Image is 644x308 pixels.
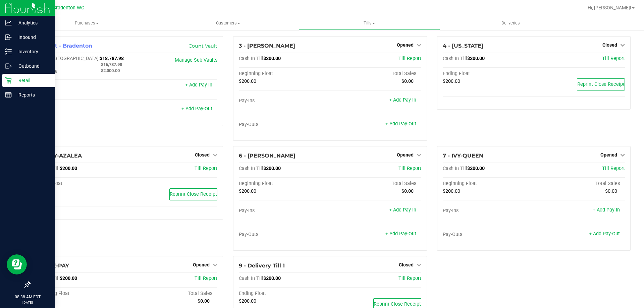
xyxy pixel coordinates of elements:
span: 1 - Vault - Bradenton [35,43,92,49]
span: $200.00 [443,78,460,84]
iframe: Resource center [7,254,27,274]
span: Reprint Close Receipt [374,301,421,307]
div: Total Sales [330,181,421,187]
span: Opened [397,152,414,158]
a: + Add Pay-In [389,207,416,213]
span: Cash In [GEOGRAPHIC_DATA]: [35,56,100,61]
button: Reprint Close Receipt [169,188,217,200]
span: $200.00 [239,188,256,194]
p: Reports [12,91,52,99]
a: Till Report [195,166,217,171]
a: Till Report [398,166,421,171]
inline-svg: Inventory [5,48,12,55]
span: 9 - Delivery Till 1 [239,262,285,269]
div: Pay-Outs [239,122,330,128]
a: Manage Sub-Vaults [175,57,217,63]
a: Till Report [602,166,625,171]
span: $2,000.00 [101,68,120,73]
span: Closed [195,152,210,158]
p: Retail [12,76,52,84]
span: $200.00 [263,275,281,281]
a: + Add Pay-Out [385,231,416,237]
div: Pay-Outs [35,107,126,113]
p: Inventory [12,48,52,56]
span: $200.00 [467,166,485,171]
div: Beginning Float [239,71,330,77]
span: Customers [158,20,298,26]
span: Opened [193,262,210,267]
button: Reprint Close Receipt [577,78,625,90]
span: $0.00 [605,188,617,194]
span: $200.00 [60,275,77,281]
div: Ending Float [239,291,330,297]
span: Till Report [398,56,421,61]
span: Reprint Close Receipt [577,81,625,87]
div: Ending Float [443,71,534,77]
a: Purchases [16,16,157,30]
span: Reprint Close Receipt [170,191,217,197]
div: Pay-Ins [443,208,534,214]
inline-svg: Outbound [5,63,12,69]
a: + Add Pay-Out [181,106,212,112]
inline-svg: Analytics [5,19,12,26]
span: $200.00 [467,56,485,61]
div: Total Sales [534,181,625,187]
a: Tills [299,16,440,30]
p: Inbound [12,33,52,41]
span: $16,787.98 [101,62,122,67]
a: Till Report [602,56,625,61]
inline-svg: Retail [5,77,12,84]
span: $0.00 [401,78,414,84]
span: 3 - [PERSON_NAME] [239,43,295,49]
inline-svg: Inbound [5,34,12,41]
span: Bradenton WC [53,5,84,11]
div: Ending Float [35,181,126,187]
p: Analytics [12,19,52,27]
inline-svg: Reports [5,91,12,98]
span: Cash In Till [443,166,467,171]
span: Opened [397,42,414,48]
span: Cash In Till [239,56,263,61]
span: 4 - [US_STATE] [443,43,483,49]
span: Hi, [PERSON_NAME]! [588,5,631,10]
span: $200.00 [263,56,281,61]
span: $200.00 [60,166,77,171]
span: $200.00 [263,166,281,171]
a: Till Report [195,275,217,281]
div: Beginning Float [35,291,126,297]
div: Total Sales [330,71,421,77]
span: 7 - IVY-QUEEN [443,152,483,159]
a: Deliveries [440,16,581,30]
div: Pay-Ins [35,83,126,89]
span: $0.00 [401,188,414,194]
div: Total Sales [126,291,218,297]
span: $0.00 [198,298,210,304]
p: 08:38 AM EDT [3,294,52,300]
div: Pay-Outs [239,232,330,238]
a: + Add Pay-In [389,97,416,103]
span: Closed [602,42,617,48]
a: + Add Pay-Out [589,231,620,237]
span: Purchases [16,20,157,26]
span: $18,787.98 [100,56,124,61]
a: Count Vault [189,43,217,49]
div: Pay-Ins [239,208,330,214]
span: $200.00 [443,188,460,194]
span: Cash In Till [239,166,263,171]
div: Pay-Ins [239,98,330,104]
a: Till Report [398,275,421,281]
span: $200.00 [239,78,256,84]
p: [DATE] [3,300,52,305]
span: Opened [600,152,617,158]
span: Cash In Till [443,56,467,61]
span: Cash In Till [239,275,263,281]
a: + Add Pay-Out [385,121,416,127]
div: Beginning Float [239,181,330,187]
span: $200.00 [239,298,256,304]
